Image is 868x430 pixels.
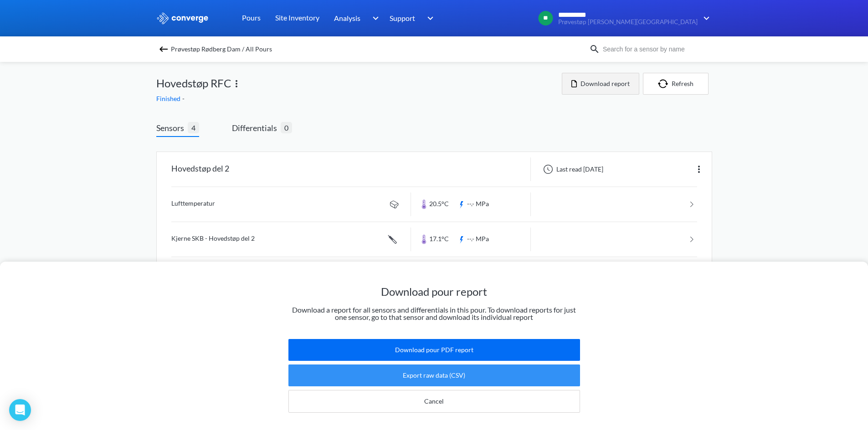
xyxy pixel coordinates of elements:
[158,44,169,55] img: backspace.svg
[421,13,436,24] img: downArrow.svg
[589,44,600,55] img: icon-search.svg
[698,13,712,24] img: downArrow.svg
[558,19,698,25] span: Prøvestøp [PERSON_NAME][GEOGRAPHIC_DATA]
[9,399,31,421] div: Open Intercom Messenger
[366,13,381,24] img: downArrow.svg
[171,43,272,56] span: Prøvestøp Rødberg Dam / All Pours
[288,364,580,386] button: Export raw data (CSV)
[288,390,580,413] button: Cancel
[288,284,580,299] h1: Download pour report
[334,12,360,24] span: Analysis
[288,306,580,321] p: Download a report for all sensors and differentials in this pour. To download reports for just on...
[390,12,415,24] span: Support
[600,44,710,54] input: Search for a sensor by name
[288,339,580,361] button: Download pour PDF report
[156,12,209,24] img: logo_ewhite.svg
